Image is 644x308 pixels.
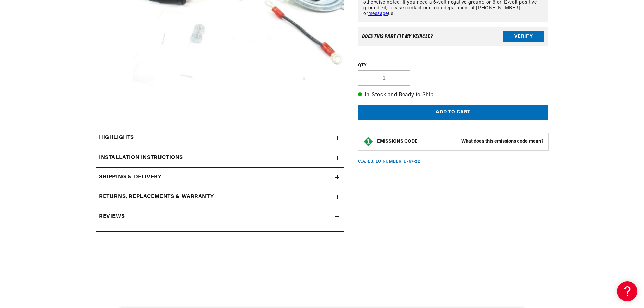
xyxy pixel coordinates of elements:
[99,193,214,201] h2: Returns, Replacements & Warranty
[377,139,543,145] button: EMISSIONS CODEWhat does this emissions code mean?
[362,34,433,39] div: Does This part fit My vehicle?
[96,187,344,207] summary: Returns, Replacements & Warranty
[96,207,344,227] summary: Reviews
[503,31,544,42] button: Verify
[461,139,543,144] strong: What does this emissions code mean?
[377,139,418,144] strong: EMISSIONS CODE
[358,159,420,165] p: C.A.R.B. EO Number: D-57-22
[99,134,134,142] h2: Highlights
[96,128,344,148] summary: Highlights
[99,212,125,221] h2: Reviews
[363,136,374,147] img: Emissions code
[96,168,344,187] summary: Shipping & Delivery
[99,153,183,162] h2: Installation instructions
[358,105,548,120] button: Add to cart
[358,63,548,68] label: QTY
[96,148,344,168] summary: Installation instructions
[99,173,162,182] h2: Shipping & Delivery
[358,91,548,100] p: In-Stock and Ready to Ship
[368,11,388,16] a: message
